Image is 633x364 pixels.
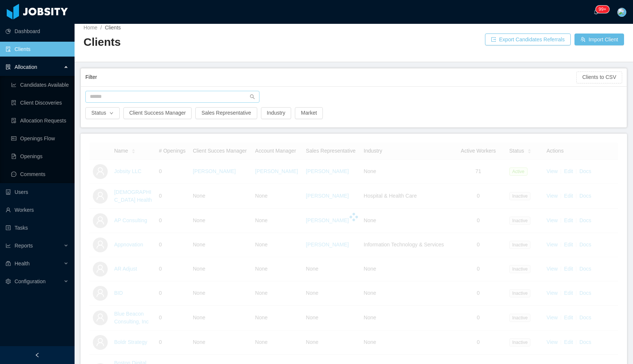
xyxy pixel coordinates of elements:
button: Market [295,107,323,119]
a: icon: line-chartCandidates Available [11,77,69,92]
h2: Clients [84,35,354,50]
a: Home [84,25,97,31]
a: icon: file-searchClient Discoveries [11,95,69,110]
a: icon: idcardOpenings Flow [11,131,69,146]
span: Allocation [15,64,37,70]
a: icon: messageComments [11,167,69,182]
a: icon: profileTasks [6,220,69,235]
i: icon: line-chart [6,243,11,248]
span: Health [15,261,29,266]
button: Statusicon: down [85,107,120,119]
span: Clients [105,25,121,31]
span: Reports [15,243,33,249]
i: icon: solution [6,64,11,70]
a: icon: file-textOpenings [11,149,69,164]
span: / [100,25,102,31]
button: icon: usergroup-addImport Client [574,33,624,45]
a: icon: robotUsers [6,185,69,199]
span: Configuration [15,278,45,284]
a: icon: pie-chartDashboard [6,24,69,39]
button: Clients to CSV [576,71,622,83]
i: icon: setting [6,279,11,284]
div: Filter [85,70,576,84]
i: icon: medicine-box [6,261,11,266]
sup: 1572 [596,6,609,13]
i: icon: search [250,94,255,99]
img: 9d02c7a0-e153-11e8-a9ea-73ce98abfc94_65fc718997353.png [617,8,626,17]
button: icon: exportExport Candidates Referrals [485,33,571,45]
a: icon: userWorkers [6,202,69,217]
button: Industry [261,107,292,119]
button: Client Success Manager [123,107,192,119]
a: icon: file-doneAllocation Requests [11,113,69,128]
a: icon: auditClients [6,42,69,57]
button: Sales Representative [195,107,257,119]
i: icon: bell [593,9,599,15]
